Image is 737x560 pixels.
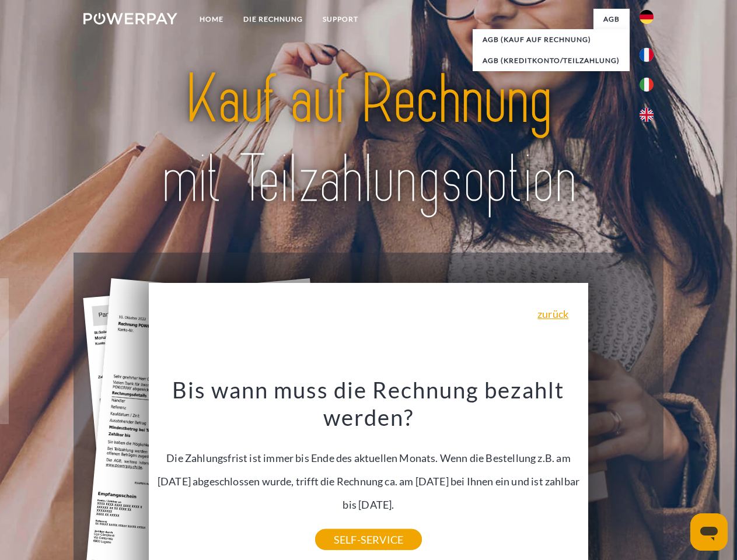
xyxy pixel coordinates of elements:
[156,376,582,432] h3: Bis wann muss die Rechnung bezahlt werden?
[156,376,582,540] div: Die Zahlungsfrist ist immer bis Ende des aktuellen Monats. Wenn die Bestellung z.B. am [DATE] abg...
[473,29,630,50] a: AGB (Kauf auf Rechnung)
[690,513,728,551] iframe: Schaltfläche zum Öffnen des Messaging-Fensters
[537,309,568,319] a: zurück
[315,529,422,550] a: SELF-SERVICE
[190,9,233,30] a: Home
[83,13,177,24] img: logo-powerpay-white.svg
[640,78,654,92] img: it
[233,9,313,30] a: DIE RECHNUNG
[111,56,626,223] img: title-powerpay_de.svg
[640,108,654,122] img: en
[313,9,368,30] a: SUPPORT
[593,9,630,30] a: agb
[473,50,630,71] a: AGB (Kreditkonto/Teilzahlung)
[640,48,654,62] img: fr
[640,10,654,24] img: de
